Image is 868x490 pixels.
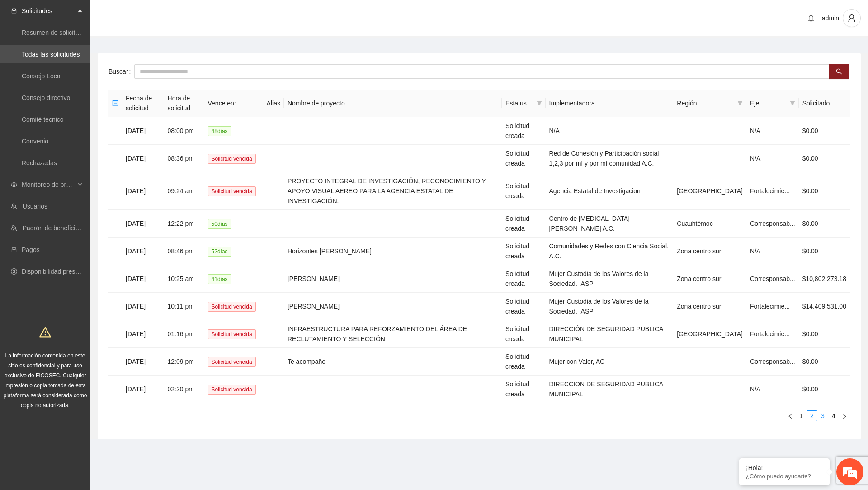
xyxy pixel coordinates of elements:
span: Fortalecimie... [750,187,790,195]
a: Consejo Local [22,72,62,80]
span: filter [537,100,542,106]
span: Fortalecimie... [750,303,790,310]
a: Disponibilidad presupuestal [22,268,99,275]
td: Mujer con Valor, AC [546,348,674,376]
span: inbox [11,8,17,14]
td: Comunidades y Redes con Ciencia Social, A.C. [546,238,674,265]
td: [DATE] [122,210,164,238]
span: Solicitud vencida [208,302,256,312]
span: Monitoreo de proyectos [22,176,75,194]
td: Solicitud creada [502,265,545,293]
th: Solicitado [799,90,850,117]
td: Solicitud creada [502,293,545,320]
td: 12:22 pm [164,210,204,238]
span: eye [11,181,17,188]
a: 3 [818,411,828,421]
span: Solicitud vencida [208,329,256,339]
td: Zona centro sur [673,265,746,293]
td: N/A [546,117,674,145]
td: $0.00 [799,210,850,238]
li: Next Page [839,410,850,421]
td: Horizontes [PERSON_NAME] [284,238,502,265]
a: 2 [807,411,817,421]
span: 48 día s [208,126,231,136]
li: Previous Page [785,410,796,421]
div: ¡Hola! [746,464,823,471]
li: 3 [817,410,828,421]
a: Comité técnico [22,116,64,123]
span: warning [39,326,51,338]
th: Implementadora [546,90,674,117]
span: Solicitudes [22,2,75,20]
td: 08:00 pm [164,117,204,145]
a: Consejo directivo [22,94,70,101]
th: Alias [263,90,284,117]
td: Zona centro sur [673,238,746,265]
td: [DATE] [122,348,164,376]
td: [DATE] [122,172,164,210]
td: 01:16 pm [164,320,204,348]
a: Pagos [22,246,40,253]
td: $0.00 [799,172,850,210]
span: Corresponsab... [750,358,795,365]
a: Resumen de solicitudes por aprobar [22,29,123,36]
td: [DATE] [122,117,164,145]
td: $0.00 [799,320,850,348]
th: Vence en: [204,90,263,117]
td: Solicitud creada [502,238,545,265]
td: $0.00 [799,376,850,403]
a: Rechazadas [22,159,57,167]
a: 4 [829,411,839,421]
td: 02:20 pm [164,376,204,403]
td: N/A [746,117,799,145]
span: admin [822,14,839,22]
td: Solicitud creada [502,172,545,210]
td: Solicitud creada [502,376,545,403]
td: $0.00 [799,238,850,265]
span: Solicitud vencida [208,154,256,164]
label: Buscar [108,64,134,79]
td: Mujer Custodia de los Valores de la Sociedad. IASP [546,265,674,293]
a: Padrón de beneficiarios [23,224,89,232]
td: 10:11 pm [164,293,204,320]
span: filter [788,96,797,110]
td: 10:25 am [164,265,204,293]
td: $0.00 [799,145,850,172]
td: Cuauhtémoc [673,210,746,238]
td: [GEOGRAPHIC_DATA] [673,172,746,210]
td: Solicitud creada [502,210,545,238]
td: [PERSON_NAME] [284,265,502,293]
td: [DATE] [122,145,164,172]
th: Fecha de solicitud [122,90,164,117]
td: [DATE] [122,238,164,265]
span: Región [677,98,734,108]
a: Convenio [22,138,48,145]
th: Nombre de proyecto [284,90,502,117]
td: $10,802,273.18 [799,265,850,293]
td: Solicitud creada [502,117,545,145]
td: Mujer Custodia de los Valores de la Sociedad. IASP [546,293,674,320]
span: user [843,14,860,22]
span: filter [736,96,745,110]
span: Corresponsab... [750,220,795,227]
td: Zona centro sur [673,293,746,320]
span: 52 día s [208,247,231,257]
td: $0.00 [799,348,850,376]
td: Solicitud creada [502,320,545,348]
a: Usuarios [23,203,47,210]
p: ¿Cómo puedo ayudarte? [746,473,823,480]
span: Corresponsab... [750,275,795,282]
span: filter [790,100,795,106]
td: N/A [746,376,799,403]
td: INFRAESTRUCTURA PARA REFORZAMIENTO DEL ÁREA DE RECLUTAMIENTO Y SELECCIÓN [284,320,502,348]
th: Hora de solicitud [164,90,204,117]
span: minus-square [112,100,118,106]
span: search [836,68,842,76]
td: $14,409,531.00 [799,293,850,320]
td: [GEOGRAPHIC_DATA] [673,320,746,348]
span: 41 día s [208,274,231,284]
li: 1 [796,410,807,421]
td: [PERSON_NAME] [284,293,502,320]
span: Solicitud vencida [208,186,256,196]
span: filter [535,96,544,110]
